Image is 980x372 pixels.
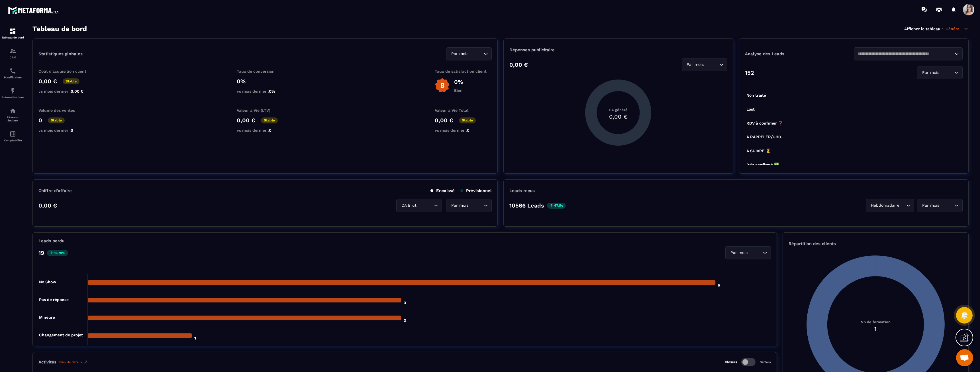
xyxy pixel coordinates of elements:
span: CA Brut [400,202,418,209]
p: vs mois dernier : [38,89,95,93]
span: Par mois [450,202,469,209]
span: 0,00 € [71,89,83,93]
div: Search for option [917,199,963,212]
tspan: A SUIVRE ⏳ [746,149,771,153]
p: Leads reçus [509,188,535,193]
p: 47.1% [547,203,566,209]
tspan: Pas de réponse [39,297,69,302]
p: Planificateur [1,76,24,79]
p: Closers [725,360,737,364]
div: Search for option [446,199,492,212]
p: Stable [48,117,65,123]
a: Ouvrir le chat [956,349,973,366]
p: 0% [237,78,294,85]
p: 0,00 € [435,117,453,124]
input: Search for option [940,70,953,76]
p: vs mois dernier : [435,128,492,133]
span: 0 [269,128,271,133]
p: Répartition des clients [789,241,963,246]
img: formation [9,28,16,34]
a: accountantaccountantComptabilité [1,126,24,146]
div: Search for option [866,199,914,212]
a: automationsautomationsAutomatisations [1,83,24,103]
div: Search for option [725,246,771,259]
input: Search for option [749,250,761,256]
input: Search for option [705,62,718,68]
p: Leads perdu [38,238,64,243]
span: 0% [269,89,275,93]
p: Stable [63,78,79,84]
p: vs mois dernier : [237,89,294,93]
p: Stable [459,117,476,123]
div: Search for option [682,58,727,71]
p: Analyse des Leads [745,51,854,56]
p: 0,00 € [237,117,255,124]
span: 0 [71,128,73,133]
span: Par mois [685,62,705,68]
p: 0,00 € [509,61,528,68]
span: Par mois [729,250,749,256]
input: Search for option [418,202,432,209]
div: Search for option [396,199,442,212]
a: social-networksocial-networkRéseaux Sociaux [1,103,24,126]
p: CRM [1,56,24,59]
p: Automatisations [1,96,24,99]
tspan: Lost [746,107,755,111]
p: 0 [38,117,42,124]
tspan: No Show [39,280,56,284]
p: 19 [38,249,44,256]
p: 10566 Leads [509,202,544,209]
p: Coût d'acquisition client [38,69,95,74]
p: 152 [745,69,754,76]
a: formationformationTableau de bord [1,23,24,43]
p: Encaissé [430,188,455,193]
p: Taux de satisfaction client [435,69,492,74]
p: Comptabilité [1,139,24,142]
img: accountant [9,131,16,137]
p: Valeur à Vie (LTV) [237,108,294,113]
input: Search for option [901,202,905,209]
p: 0,00 € [38,78,57,85]
p: vs mois dernier : [237,128,294,133]
img: narrow-up-right-o.6b7c60e2.svg [83,360,88,364]
a: formationformationCRM [1,43,24,63]
img: social-network [9,107,16,114]
span: Par mois [450,51,469,57]
div: Search for option [446,47,492,60]
input: Search for option [469,51,482,57]
input: Search for option [857,51,953,57]
p: Activités [38,359,56,365]
p: Stable [261,117,278,123]
p: vs mois dernier : [38,128,95,133]
tspan: Changement de projet [39,333,83,338]
a: Plus de détails [59,360,88,364]
h3: Tableau de bord [32,25,87,33]
input: Search for option [469,202,482,209]
img: automations [9,88,16,94]
p: Prévisionnel [460,188,492,193]
tspan: RDV à confimer ❓ [746,121,783,126]
span: Hebdomadaire [869,202,901,209]
span: Par mois [921,202,940,209]
tspan: Rdv confirmé ✅ [746,162,779,167]
p: Chiffre d’affaire [38,188,72,193]
p: Taux de conversion [237,69,294,74]
p: Réseaux Sociaux [1,116,24,122]
tspan: Mineure [39,315,55,320]
input: Search for option [940,202,953,209]
a: schedulerschedulerPlanificateur [1,63,24,83]
p: Tableau de bord [1,36,24,39]
img: logo [8,5,59,15]
p: Setters [760,360,771,364]
img: scheduler [9,68,16,74]
tspan: Non traité [746,93,766,97]
span: Par mois [921,70,940,76]
p: Bien [454,88,463,93]
p: Afficher le tableau : [904,27,943,31]
p: Statistiques globales [38,51,83,56]
p: 0% [454,78,463,85]
tspan: A RAPPELER/GHO... [746,135,785,139]
div: Search for option [854,47,963,60]
p: 0,00 € [38,202,57,209]
p: Général [946,26,969,31]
